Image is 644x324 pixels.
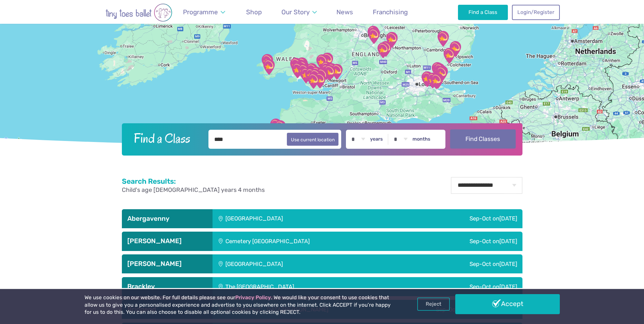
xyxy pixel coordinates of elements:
div: Pinewood community hall, Ipswich, IP8 … [444,38,466,60]
img: tiny toes ballet [85,3,193,22]
div: Fraddon Village Hall [257,120,280,142]
div: Pembroke Leisure Centre [258,56,280,78]
h3: [PERSON_NAME] [127,260,207,268]
a: Programme [180,4,228,20]
div: Cemetery [GEOGRAPHIC_DATA] [213,232,410,251]
div: Sep-Oct on [398,277,522,296]
div: Langstone Village Hall [320,60,343,82]
div: [GEOGRAPHIC_DATA] [213,209,388,228]
div: Dyffryn Clydach Memorial Hall [292,57,314,79]
div: Merlins Bridge Village Hall [256,51,278,73]
img: Google [2,136,24,145]
div: Rhiwderin Village Hall [315,61,337,83]
div: The [GEOGRAPHIC_DATA] [213,277,398,296]
span: [DATE] [499,260,517,267]
div: Canolfan Gwili Centre: Hendy Community… [284,54,307,77]
a: Our Story [278,4,320,20]
button: Use current location [287,133,339,146]
span: [DATE] [499,215,517,222]
div: Llandaff North and Gabalfa Hub [310,65,333,87]
div: Portskewett & Sudbrook Recreation Hall [326,60,348,83]
a: Shop [243,4,265,20]
a: Privacy Policy [235,294,271,301]
div: 1Gym Newport [318,61,341,84]
div: Our Lady & St Illtyd's Church Hall [302,70,325,92]
div: RH CAST, Falconbury House Bury St Edmu… [432,28,454,50]
div: Henllys Village Hall [315,58,337,80]
span: Franchising [373,8,408,16]
div: Kenfig National Nature Reserve [295,64,317,87]
div: The Birches Scout Hut [428,60,450,82]
a: Franchising [370,4,411,20]
a: Open this area in Google Maps (opens a new window) [2,136,24,145]
div: Y Stiwdio [291,54,313,76]
label: months [412,136,430,142]
h2: Search Results: [122,177,265,186]
span: Programme [183,8,218,16]
p: We use cookies on our website. For full details please see our . We would like your consent to us... [85,294,393,316]
div: St Nicholas church [425,70,447,92]
div: Venue No 1 [287,58,309,80]
div: Cemetery Approach Community Centre [309,69,331,92]
div: Sep-Oct on [388,209,522,228]
h2: Find a Class [128,130,204,147]
a: Find a Class [458,5,508,20]
div: Sep-Oct on [410,232,522,251]
div: Talbot Green Community Centre [305,63,327,86]
a: Login/Register [512,5,559,20]
div: The Stables [430,63,453,85]
div: East Taphouse Community Hall [269,117,291,139]
div: [GEOGRAPHIC_DATA] [213,254,388,273]
span: [DATE] [499,283,517,290]
div: Telford Infant School [363,24,385,47]
div: Sketty Park Community Centre [286,59,309,82]
span: News [336,8,353,16]
h3: Abergavenny [127,215,207,223]
button: Find Classes [450,129,516,148]
div: Skewen Memorial Hall [291,57,313,79]
div: The Radstone Primary School [374,38,397,60]
a: Accept [455,294,560,314]
div: St Mary‘s island community centre [426,70,449,92]
div: The Mick Jagger Centre [416,68,438,90]
a: Reject [417,298,450,310]
a: News [333,4,356,20]
div: Lillington Social Club [363,25,385,47]
div: Halo Ogmore Valley Life Centre [300,60,323,82]
div: Newbottle & Charlton CofE school [372,39,394,61]
span: [DATE] [499,238,517,245]
p: Child's age [DEMOGRAPHIC_DATA] years 4 months [122,186,265,194]
div: Runwell Village Hall [426,59,448,81]
div: The Gerald Miskin Memorial Hall [421,69,444,92]
div: Kenilworth School [362,22,384,45]
span: Shop [246,8,262,16]
div: One For All, Lanivet Parish Community … [264,115,287,138]
div: Llanfoist Village Hall [316,49,338,72]
div: Saint Peter's Church Youth Hall [431,62,453,85]
div: Maes Y Coed Community Centre [311,64,333,86]
div: St Austell Leisure Centre [262,122,284,144]
div: St Pauls Centre [292,60,315,83]
div: Sep-Oct on [388,254,522,273]
h3: Brackley [127,283,207,291]
div: St. John Training Centre [299,65,322,87]
div: Huntington Community Centre [347,4,369,26]
span: Our Story [281,8,310,16]
div: Ystradowen Village Hall [304,66,326,88]
div: Brynteg Youth Centre [311,51,333,73]
div: Stanway Lakelands Centre [438,44,460,67]
h3: [PERSON_NAME] [127,237,207,245]
label: years [370,136,383,142]
div: The Elgar centre [381,29,403,51]
div: Caerleon Scout Hut [318,59,341,82]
